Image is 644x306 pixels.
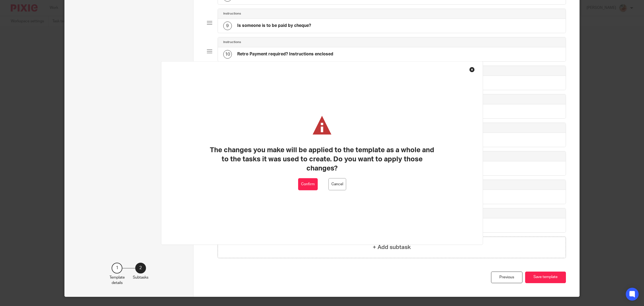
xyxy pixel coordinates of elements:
h4: Instructions [223,40,241,44]
h4: Instructions [223,12,241,16]
div: Previous [491,272,522,283]
button: Cancel [328,178,346,190]
button: Save template [525,272,566,283]
div: 9 [223,22,232,30]
div: 1 [112,263,122,273]
h4: Is someone is to be paid by cheque? [237,23,311,29]
h4: + Add subtask [373,243,411,251]
p: Subtasks [133,275,148,280]
div: 10 [223,50,232,59]
p: Template details [109,275,125,286]
h1: The changes you make will be applied to the template as a whole and to the tasks it was used to c... [210,145,435,173]
button: Confirm [298,178,318,190]
div: 2 [135,263,146,273]
h4: Retro Payment required? Instructions enclosed [237,51,333,57]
